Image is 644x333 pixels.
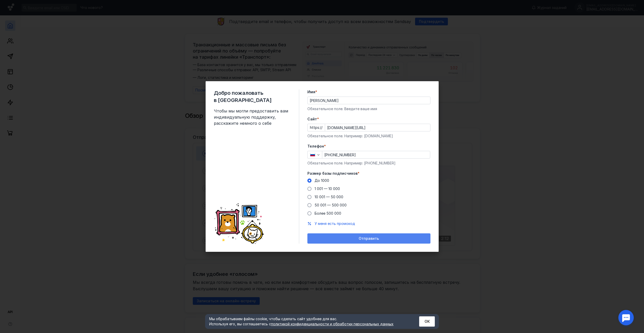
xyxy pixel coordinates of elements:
button: Отправить [307,233,430,244]
span: Имя [307,89,315,95]
div: Обязательное поле. Например: [PHONE_NUMBER] [307,161,430,166]
span: Чтобы мы могли предоставить вам индивидуальную поддержку, расскажите немного о себе [214,108,291,126]
span: Размер базы подписчиков [307,171,358,176]
span: Более 500 000 [315,211,341,215]
span: 1 001 — 10 000 [315,186,340,191]
a: политикой конфиденциальности и обработки персональных данных [271,322,394,326]
span: 10 001 — 50 000 [315,195,343,199]
span: Добро пожаловать в [GEOGRAPHIC_DATA] [214,89,291,104]
div: Обязательное поле. Например: [DOMAIN_NAME] [307,133,430,139]
span: У меня есть промокод [315,221,355,226]
span: 50 001 — 500 000 [315,203,347,207]
button: У меня есть промокод [315,221,355,226]
div: Обязательное поле. Введите ваше имя [307,106,430,111]
span: Cайт [307,117,317,122]
span: До 1000 [315,178,329,183]
div: Мы обрабатываем файлы cookie, чтобы сделать сайт удобнее для вас. Используя его, вы соглашаетесь c [209,316,407,327]
button: ОК [419,316,435,327]
span: Отправить [359,236,379,241]
span: Телефон [307,144,324,149]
